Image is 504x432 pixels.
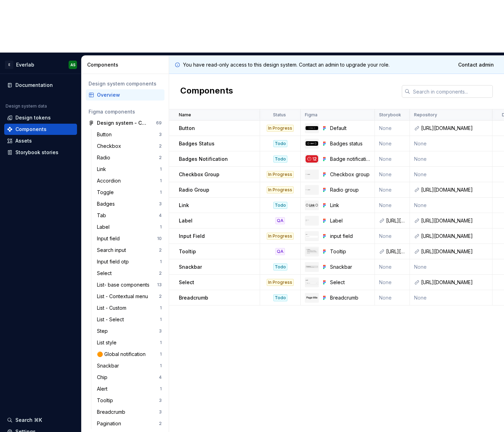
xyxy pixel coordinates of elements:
[375,290,410,306] td: None
[4,80,77,91] a: Documentation
[157,282,162,288] div: 13
[179,233,205,240] p: Input Field
[179,112,191,118] p: Name
[6,103,47,109] div: Design system data
[97,362,122,369] div: Snackbar
[97,339,119,346] div: List style
[97,281,152,288] div: List- base components
[94,279,164,290] a: List- base components13
[375,136,410,151] td: None
[375,121,410,136] td: None
[330,171,370,178] div: Checkbox group
[458,61,494,68] span: Contact admin
[454,59,498,71] a: Contact admin
[306,126,318,130] img: Default
[160,224,162,230] div: 1
[410,259,492,275] td: None
[306,295,318,300] img: Breadcrumb
[306,234,318,238] img: input field
[97,270,114,277] div: Select
[94,302,164,314] a: List - Custom1
[97,409,128,416] div: Breadcrumb
[159,213,162,218] div: 4
[180,85,233,98] h2: Components
[273,140,287,147] div: Todo
[306,248,318,254] img: Tooltip
[375,259,410,275] td: None
[330,202,370,209] div: Link
[275,248,285,255] div: QA
[159,132,162,137] div: 3
[97,91,162,98] div: Overview
[330,186,370,193] div: Radio group
[97,166,109,173] div: Link
[97,258,132,265] div: Input field otp
[97,328,111,335] div: Step
[159,375,162,380] div: 4
[159,398,162,403] div: 3
[94,140,164,152] a: Checkbox2
[94,406,164,418] a: Breadcrumb3
[386,248,405,255] div: [URL][DOMAIN_NAME]
[15,126,47,133] div: Components
[97,316,127,323] div: List - Select
[267,125,294,132] div: In Progress
[410,151,492,167] td: None
[97,154,113,161] div: Radio
[306,141,318,146] img: Badges status
[267,186,294,193] div: In Progress
[375,228,410,244] td: None
[330,217,370,224] div: Label
[15,149,58,156] div: Storybook stories
[330,125,370,132] div: Default
[267,233,294,240] div: In Progress
[330,263,370,270] div: Snackbar
[97,304,129,311] div: List - Custom
[375,167,410,182] td: None
[4,147,77,158] a: Storybook stories
[421,233,488,240] div: [URL][DOMAIN_NAME]
[306,266,318,268] img: Snackbar
[179,186,209,193] p: Radio Group
[386,217,405,224] div: [URL][DOMAIN_NAME]
[273,156,287,163] div: Todo
[89,80,162,87] div: Design system components
[306,155,318,163] img: Badge notification
[94,210,164,221] a: Tab4
[410,290,492,306] td: None
[273,112,286,118] p: Status
[160,317,162,322] div: 1
[179,294,208,301] p: Breadcrumb
[160,363,162,369] div: 1
[16,61,34,68] div: Everlab
[97,351,148,358] div: 🟠 Global notification
[94,152,164,163] a: Radio2
[275,217,285,224] div: QA
[159,294,162,299] div: 2
[306,189,318,191] img: Radio group
[273,263,287,270] div: Todo
[94,198,164,210] a: Badges3
[94,349,164,360] a: 🟠 Global notification1
[1,57,80,72] button: EEverlabAS
[4,112,77,123] a: Design tokens
[94,418,164,429] a: Pagination2
[97,143,124,150] div: Checkbox
[97,420,124,427] div: Pagination
[330,233,370,240] div: input field
[15,137,32,144] div: Assets
[160,259,162,265] div: 1
[179,202,189,209] p: Link
[97,224,112,231] div: Label
[97,293,151,300] div: List - Contextual menu
[86,89,164,101] a: Overview
[410,167,492,182] td: None
[267,279,294,286] div: In Progress
[179,248,196,255] p: Tooltip
[330,140,370,147] div: Badges status
[421,186,488,193] div: [URL][DOMAIN_NAME]
[306,203,318,207] img: Link
[421,217,488,224] div: [URL][DOMAIN_NAME]
[179,125,195,132] p: Button
[97,119,149,126] div: Design system - Core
